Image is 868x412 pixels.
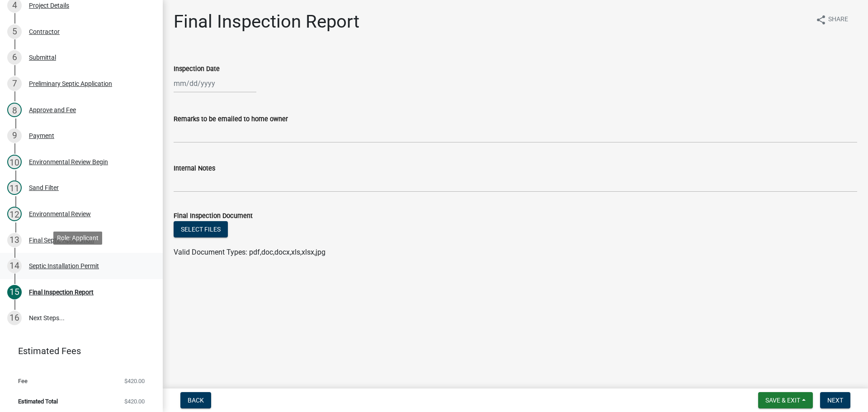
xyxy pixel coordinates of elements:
div: 14 [7,259,22,273]
input: mm/dd/yyyy [174,74,256,93]
span: $420.00 [124,398,145,404]
span: Valid Document Types: pdf,doc,docx,xls,xlsx,jpg [174,248,325,256]
div: 13 [7,233,22,247]
i: share [816,14,826,25]
label: Remarks to be emailed to home owner [174,116,288,123]
span: Next [827,397,843,404]
span: Fee [18,378,28,384]
div: 12 [7,207,22,221]
h1: Final Inspection Report [174,11,359,33]
div: Contractor [29,28,60,35]
div: Submittal [29,54,56,61]
div: Project Details [29,2,69,9]
div: Role: Applicant [53,232,102,245]
button: Select files [174,221,228,237]
a: Estimated Fees [7,342,148,360]
div: Preliminary Septic Application [29,81,112,87]
span: Share [828,14,848,25]
button: Next [820,392,850,408]
button: shareShare [808,11,855,28]
div: 5 [7,24,22,39]
label: Final Inspection Document [174,213,253,219]
button: Save & Exit [758,392,813,408]
label: Internal Notes [174,166,215,172]
div: Sand Filter [29,185,59,191]
div: Septic Installation Permit [29,263,99,269]
div: 6 [7,50,22,65]
div: Approve and Fee [29,107,76,113]
div: Environmental Review [29,211,91,217]
div: Environmental Review Begin [29,159,108,165]
div: Final Inspection Report [29,289,94,295]
button: Back [180,392,211,408]
div: 8 [7,103,22,117]
span: Back [188,397,204,404]
span: $420.00 [124,378,145,384]
div: 7 [7,76,22,91]
span: Save & Exit [765,397,800,404]
div: 9 [7,128,22,143]
div: 10 [7,155,22,169]
div: Payment [29,133,54,139]
div: 16 [7,311,22,325]
div: 15 [7,285,22,299]
div: Final Septic Application [29,237,94,243]
span: Estimated Total [18,398,58,404]
div: 11 [7,180,22,195]
label: Inspection Date [174,66,220,72]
